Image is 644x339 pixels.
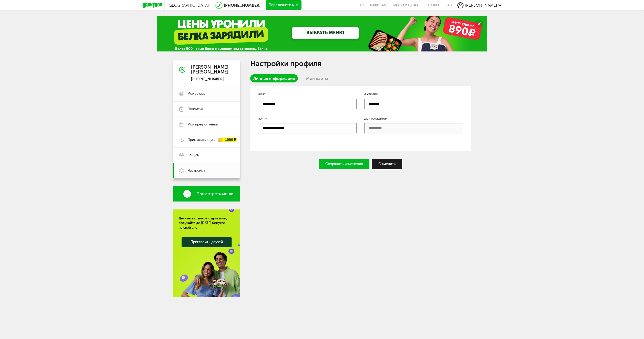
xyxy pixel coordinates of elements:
span: Пригласить друга [187,137,215,142]
div: Отменить [372,159,402,169]
a: Пригласить друга +1000 ₽ [173,132,240,147]
div: Фамилия [364,92,463,97]
span: [PERSON_NAME] [465,3,497,8]
div: Сохранить изменения [319,159,369,169]
div: [PHONE_NUMBER] [191,77,228,82]
div: +1000 ₽ [218,138,237,142]
a: Мои предпочтения [173,117,240,132]
a: Личная информация [250,74,298,82]
span: Бонусы [187,153,199,157]
a: Настройки [173,163,240,178]
a: ВЫБРАТЬ МЕНЮ [292,27,359,39]
span: [GEOGRAPHIC_DATA] [167,3,209,8]
span: Мои заказы [187,91,206,96]
button: Перезвоните мне [266,0,301,10]
a: Мои карты [303,74,331,82]
a: [PHONE_NUMBER] [224,3,260,8]
a: Пригласить друзей [182,237,232,247]
div: [PERSON_NAME] [PERSON_NAME] [191,65,228,75]
div: Почта* [258,117,357,121]
span: Настройки [187,168,205,173]
span: Посмотреть меню [196,192,233,196]
div: Дата рождения* [364,117,463,121]
a: Подписка [173,101,240,117]
div: Делитесь ссылкой с друзьями, получайте до [DATE] бонусов на свой счет [179,216,235,230]
span: Подписка [187,107,203,111]
span: Мои предпочтения [187,122,218,127]
a: Мои заказы [173,86,240,101]
h1: Настройки профиля [250,60,471,67]
a: Бонусы [173,147,240,163]
a: Посмотреть меню [173,186,240,202]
